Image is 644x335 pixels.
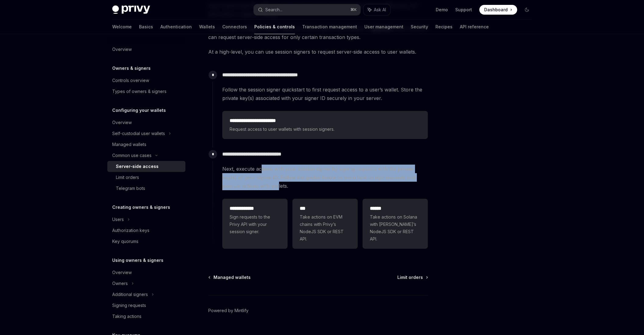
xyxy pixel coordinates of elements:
[222,165,428,190] span: Next, execute actions with your session signer by signing requests with the private key(s) of you...
[107,311,185,322] a: Taking actions
[107,75,185,86] a: Controls overview
[107,44,185,55] a: Overview
[107,117,185,128] a: Overview
[112,238,138,245] div: Key quorums
[112,280,128,287] div: Owners
[265,6,282,13] div: Search...
[160,20,192,34] a: Authentication
[107,236,185,247] a: Key quorums
[112,204,170,211] h5: Creating owners & signers
[213,274,251,280] span: Managed wallets
[370,213,420,243] span: Take actions on Solana with [PERSON_NAME]’s NodeJS SDK or REST API.
[455,7,472,13] a: Support
[222,199,288,249] a: **** **** ***Sign requests to the Privy API with your session signer.
[209,274,251,280] a: Managed wallets
[208,48,428,56] span: At a high-level, you can use session signers to request server-side access to user wallets.
[112,152,152,159] div: Common use cases
[107,86,185,97] a: Types of owners & signers
[107,267,185,278] a: Overview
[230,213,280,235] span: Sign requests to the Privy API with your session signer.
[112,291,148,298] div: Additional signers
[222,20,247,34] a: Connectors
[112,269,132,276] div: Overview
[116,185,145,192] div: Telegram bots
[112,46,132,53] div: Overview
[374,7,386,13] span: Ask AI
[112,119,132,126] div: Overview
[522,5,532,15] button: Toggle dark mode
[112,77,149,84] div: Controls overview
[116,174,139,181] div: Limit orders
[112,257,163,264] h5: Using owners & signers
[208,308,249,314] a: Powered by Mintlify
[116,163,159,170] div: Server-side access
[479,5,517,15] a: Dashboard
[292,199,358,249] a: ***Take actions on EVM chains with Privy’s NodeJS SDK or REST API.
[460,20,489,34] a: API reference
[112,107,166,114] h5: Configuring your wallets
[107,225,185,236] a: Authorization keys
[436,7,448,13] a: Demo
[107,183,185,194] a: Telegram bots
[300,213,350,243] span: Take actions on EVM chains with Privy’s NodeJS SDK or REST API.
[484,7,508,13] span: Dashboard
[397,274,423,280] span: Limit orders
[139,20,153,34] a: Basics
[350,7,357,12] span: ⌘ K
[107,161,185,172] a: Server-side access
[435,20,453,34] a: Recipes
[112,88,166,95] div: Types of owners & signers
[222,85,428,102] span: Follow the session signer quickstart to first request access to a user’s wallet. Store the privat...
[112,65,151,72] h5: Owners & signers
[112,20,132,34] a: Welcome
[112,141,146,148] div: Managed wallets
[411,20,428,34] a: Security
[363,199,428,249] a: **** *Take actions on Solana with [PERSON_NAME]’s NodeJS SDK or REST API.
[107,300,185,311] a: Signing requests
[364,20,403,34] a: User management
[254,4,360,15] button: Search...⌘K
[397,274,428,280] a: Limit orders
[230,126,420,133] span: Request access to user wallets with session signers.
[302,20,357,34] a: Transaction management
[363,4,390,15] button: Ask AI
[112,313,141,320] div: Taking actions
[107,139,185,150] a: Managed wallets
[112,130,165,137] div: Self-custodial user wallets
[254,20,295,34] a: Policies & controls
[112,227,149,234] div: Authorization keys
[199,20,215,34] a: Wallets
[112,5,150,14] img: dark logo
[107,172,185,183] a: Limit orders
[112,216,124,223] div: Users
[112,302,146,309] div: Signing requests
